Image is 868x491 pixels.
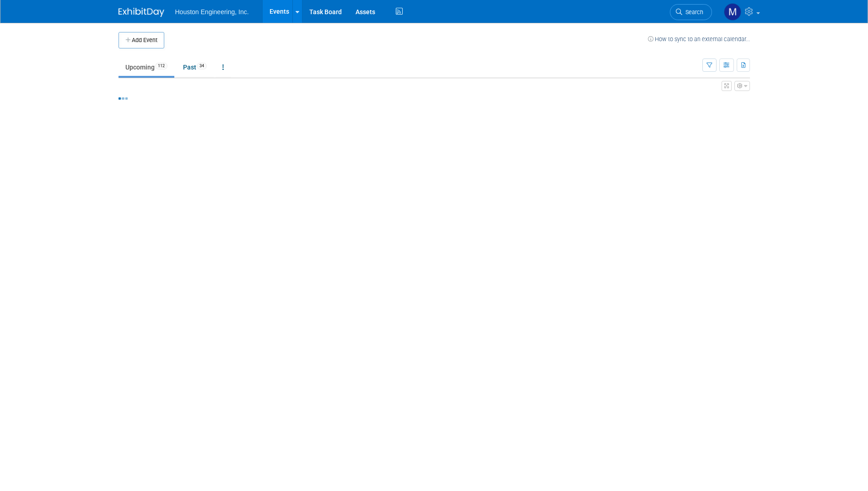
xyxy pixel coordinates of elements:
[175,8,249,16] span: Houston Engineering, Inc.
[119,97,128,100] img: loading...
[670,4,712,20] a: Search
[119,8,164,17] img: ExhibitDay
[197,63,207,69] span: 34
[724,3,741,21] img: Megan Spence
[176,59,214,76] a: Past34
[155,63,167,69] span: 112
[119,59,174,76] a: Upcoming112
[119,32,164,48] button: Add Event
[682,9,703,16] span: Search
[648,36,750,43] a: How to sync to an external calendar...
